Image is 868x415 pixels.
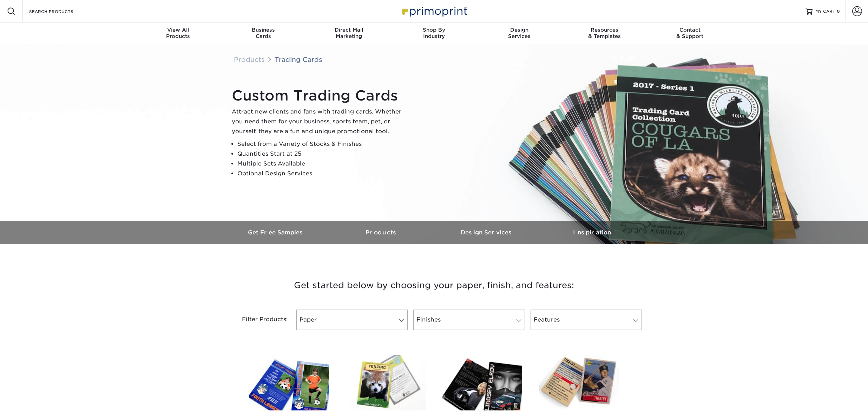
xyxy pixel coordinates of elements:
span: Direct Mail [306,27,392,33]
a: Inspiration [539,221,645,244]
input: SEARCH PRODUCTS..... [28,7,97,15]
a: Design Services [434,221,539,244]
img: 18PT C1S Trading Cards [346,355,426,410]
img: 14PT Uncoated Trading Cards [539,355,619,410]
h1: Custom Trading Cards [232,87,407,104]
a: DesignServices [476,22,562,45]
span: Contact [647,27,732,33]
a: Features [531,310,642,330]
span: Design [476,27,562,33]
a: View AllProducts [136,22,221,45]
span: 0 [837,9,840,14]
h3: Design Services [434,229,539,236]
div: Services [476,27,562,39]
div: Filter Products: [223,310,294,330]
a: BusinessCards [221,22,306,45]
h3: Get Free Samples [223,229,329,236]
li: Optional Design Services [237,169,407,179]
div: Industry [392,27,477,39]
span: View All [136,27,221,33]
li: Select from a Variety of Stocks & Finishes [237,139,407,149]
h3: Get started below by choosing your paper, finish, and features: [229,270,639,301]
img: Glossy UV Coated Trading Cards [249,355,329,410]
div: Cards [221,27,306,39]
a: Paper [296,310,408,330]
li: Multiple Sets Available [237,159,407,169]
div: Marketing [306,27,392,39]
a: Trading Cards [275,56,322,63]
div: Products [136,27,221,39]
a: Resources& Templates [562,22,647,45]
li: Quantities Start at 25 [237,149,407,159]
div: & Support [647,27,732,39]
h3: Products [329,229,434,236]
img: Matte Trading Cards [442,355,522,410]
a: Shop ByIndustry [392,22,477,45]
a: Direct MailMarketing [306,22,392,45]
span: Shop By [392,27,477,33]
a: Get Free Samples [223,221,329,244]
a: Finishes [413,310,525,330]
a: Products [329,221,434,244]
a: Contact& Support [647,22,732,45]
a: Products [234,56,265,63]
span: Business [221,27,306,33]
iframe: Google Customer Reviews [2,394,60,413]
div: & Templates [562,27,647,39]
span: Resources [562,27,647,33]
img: Primoprint [399,4,469,19]
p: Attract new clients and fans with trading cards. Whether you need them for your business, sports ... [232,107,407,136]
span: MY CART [815,8,835,14]
h3: Inspiration [539,229,645,236]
